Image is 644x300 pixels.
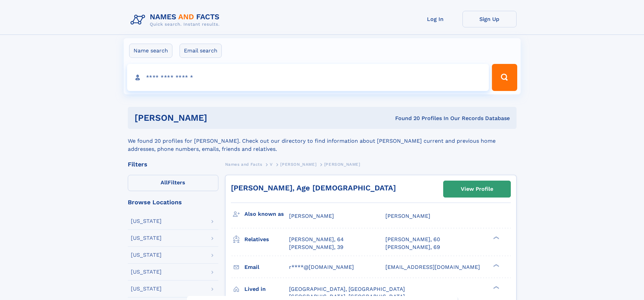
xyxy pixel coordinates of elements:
[128,129,517,153] div: We found 20 profiles for [PERSON_NAME]. Check out our directory to find information about [PERSON...
[131,269,162,275] div: [US_STATE]
[289,286,405,292] span: [GEOGRAPHIC_DATA], [GEOGRAPHIC_DATA]
[128,11,225,29] img: Logo Names and Facts
[127,64,489,91] input: search input
[385,236,440,243] a: [PERSON_NAME], 60
[244,283,289,295] h3: Lived in
[128,161,218,167] div: Filters
[324,162,360,167] span: [PERSON_NAME]
[462,11,517,27] a: Sign Up
[492,285,500,290] div: ❯
[289,293,405,300] span: [GEOGRAPHIC_DATA], [GEOGRAPHIC_DATA]
[270,162,273,167] span: V
[225,160,262,168] a: Names and Facts
[131,252,162,258] div: [US_STATE]
[128,175,218,191] label: Filters
[289,236,344,243] a: [PERSON_NAME], 64
[135,114,301,122] h1: [PERSON_NAME]
[131,235,162,241] div: [US_STATE]
[289,213,334,219] span: [PERSON_NAME]
[492,263,500,268] div: ❯
[385,213,430,219] span: [PERSON_NAME]
[161,179,168,186] span: All
[492,236,500,240] div: ❯
[280,162,316,167] span: [PERSON_NAME]
[128,199,218,205] div: Browse Locations
[461,181,493,197] div: View Profile
[385,264,480,270] span: [EMAIL_ADDRESS][DOMAIN_NAME]
[244,261,289,273] h3: Email
[289,244,343,251] a: [PERSON_NAME], 39
[385,244,440,251] a: [PERSON_NAME], 69
[244,208,289,220] h3: Also known as
[129,44,172,58] label: Name search
[131,218,162,224] div: [US_STATE]
[131,286,162,292] div: [US_STATE]
[231,184,396,192] a: [PERSON_NAME], Age [DEMOGRAPHIC_DATA]
[280,160,316,168] a: [PERSON_NAME]
[444,181,510,197] a: View Profile
[492,64,517,91] button: Search Button
[408,11,462,27] a: Log In
[301,115,510,122] div: Found 20 Profiles In Our Records Database
[180,44,222,58] label: Email search
[270,160,273,168] a: V
[244,234,289,245] h3: Relatives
